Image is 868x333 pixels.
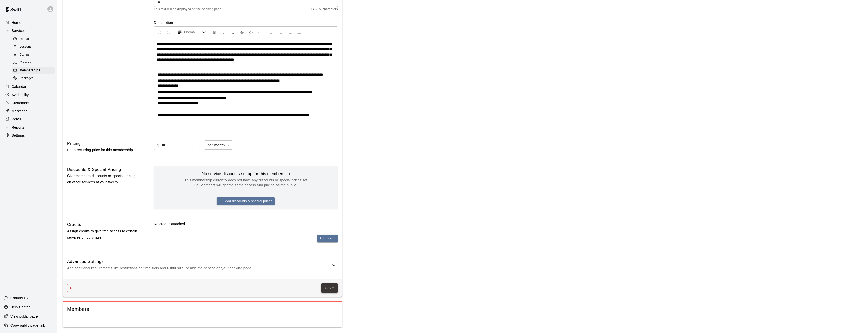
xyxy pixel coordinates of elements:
[20,37,31,42] span: Rentals
[12,75,57,82] a: Packages
[175,28,208,37] button: Formatting Options
[219,28,228,37] button: Format Italics
[182,178,309,188] p: This membership currently does not have any discounts or special prices set up. Members will get ...
[154,221,338,226] p: No credits attached
[182,170,309,178] h6: No service discounts set up for this membership
[12,43,55,50] div: Lessons
[12,117,21,122] p: Retail
[204,140,233,150] div: per month
[4,99,53,107] a: Customers
[12,125,24,130] p: Reports
[12,51,57,59] a: Camps
[12,43,57,51] a: Lessons
[12,28,26,33] p: Services
[67,221,81,228] h6: Credits
[20,52,30,57] span: Camps
[229,28,237,37] button: Format Underline
[317,235,338,242] button: Add credit
[67,306,338,313] span: Members
[67,173,138,185] p: Give members discounts or special pricing on other services at your facility
[12,59,57,67] a: Classes
[12,35,57,43] a: Rentals
[210,28,219,37] button: Format Bold
[157,143,159,148] p: $
[4,115,53,123] a: Retail
[4,83,53,91] a: Calendar
[67,166,121,173] h6: Discounts & Special Pricing
[10,295,28,301] p: Contact Us
[4,19,53,26] a: Home
[20,60,31,65] span: Classes
[12,92,29,97] p: Availability
[286,28,294,37] button: Right Align
[155,28,164,37] button: Undo
[12,109,28,114] p: Marketing
[12,67,57,75] a: Memberships
[311,7,338,12] span: 142 / 150 characters
[67,147,138,153] p: Set a recurring price for this membership
[4,91,53,99] a: Availability
[256,28,265,37] button: Insert Link
[10,305,30,310] p: Help Center
[4,27,53,34] a: Services
[12,133,25,138] p: Settings
[67,265,331,271] p: Add additional requirements like restrictions on time slots and t-shirt size, or hide the service...
[12,100,29,106] p: Customers
[238,28,246,37] button: Format Strikethrough
[295,28,303,37] button: Justify Align
[12,59,55,66] div: Classes
[67,255,338,275] div: Advanced SettingsAdd additional requirements like restrictions on time slots and t-shirt size, or...
[12,75,55,82] div: Packages
[10,323,45,328] p: Copy public page link
[12,20,21,25] p: Home
[247,28,255,37] button: Insert Code
[20,44,32,49] span: Lessons
[12,67,55,74] div: Memberships
[67,140,81,147] h6: Pricing
[184,30,202,35] span: Normal
[12,84,26,89] p: Calendar
[4,107,53,115] a: Marketing
[12,36,55,43] div: Rentals
[217,197,275,205] button: Add discounts & special prices
[164,28,173,37] button: Redo
[154,20,338,25] label: Description
[4,124,53,131] a: Reports
[20,68,40,73] span: Memberships
[267,28,276,37] button: Left Align
[20,76,34,81] span: Packages
[154,7,223,12] span: This text will be displayed on the booking page.
[67,284,83,292] button: Delete
[12,51,55,58] div: Camps
[276,28,285,37] button: Center Align
[67,258,331,265] h6: Advanced Settings
[67,228,138,241] p: Assign credits to give free access to certain services on purchase
[321,283,338,293] button: Save
[10,314,38,319] p: View public page
[4,132,53,139] a: Settings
